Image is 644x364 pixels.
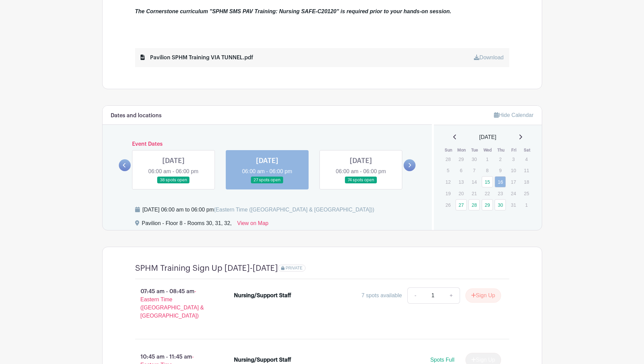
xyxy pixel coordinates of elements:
th: Sat [520,147,534,154]
div: Pavilion SPHM Training VIA TUNNEL.pdf [141,54,253,62]
span: PRIVATE [286,266,302,270]
a: 16 [495,176,506,187]
p: 8 [482,165,493,176]
p: 19 [442,188,454,199]
p: 1 [521,200,532,210]
p: 25 [521,188,532,199]
p: 6 [456,165,467,176]
p: 5 [442,165,454,176]
th: Tue [468,147,481,154]
a: 27 [456,199,467,210]
p: 31 [508,200,519,210]
span: [DATE] [479,133,496,141]
p: 14 [468,177,480,187]
a: + [443,287,460,304]
p: 28 [442,154,454,164]
th: Fri [508,147,521,154]
p: 30 [468,154,480,164]
button: Sign Up [465,288,501,303]
th: Thu [494,147,508,154]
h4: SPHM Training Sign Up [DATE]-[DATE] [135,263,278,273]
div: Nursing/Support Staff [234,291,291,300]
span: - Eastern Time ([GEOGRAPHIC_DATA] & [GEOGRAPHIC_DATA]) [141,288,204,319]
p: 22 [482,188,493,199]
p: 29 [456,154,467,164]
th: Mon [455,147,468,154]
a: 15 [482,176,493,187]
p: 18 [521,177,532,187]
a: View on Map [237,219,269,230]
p: 23 [495,188,506,199]
p: 21 [468,188,480,199]
a: 29 [482,199,493,210]
th: Wed [481,147,495,154]
a: Hide Calendar [494,112,533,118]
a: 28 [468,199,480,210]
a: 30 [495,199,506,210]
em: The Cornerstone curriculum "SPHM SMS PAV Training: Nursing SAFE-C20120" is required prior to your... [135,8,452,14]
p: 20 [456,188,467,199]
p: 3 [508,154,519,164]
p: 10 [508,165,519,176]
p: 24 [508,188,519,199]
div: [DATE] 06:00 am to 06:00 pm [143,206,374,214]
h6: Dates and locations [111,113,162,119]
p: 1 [482,154,493,164]
span: (Eastern Time ([GEOGRAPHIC_DATA] & [GEOGRAPHIC_DATA])) [214,207,374,213]
div: Pavilion - Floor 8 - Rooms 30, 31, 32, [142,219,232,230]
p: 9 [495,165,506,176]
p: 12 [442,177,454,187]
p: 2 [495,154,506,164]
p: 17 [508,177,519,187]
p: 13 [456,177,467,187]
th: Sun [442,147,455,154]
p: 11 [521,165,532,176]
p: 26 [442,200,454,210]
a: - [407,287,423,304]
h6: Event Dates [131,141,404,147]
a: Download [474,55,503,60]
p: 7 [468,165,480,176]
span: Spots Full [430,357,454,363]
p: 07:45 am - 08:45 am [124,285,223,323]
p: 4 [521,154,532,164]
div: Nursing/Support Staff [234,356,291,364]
div: 7 spots available [362,291,402,300]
